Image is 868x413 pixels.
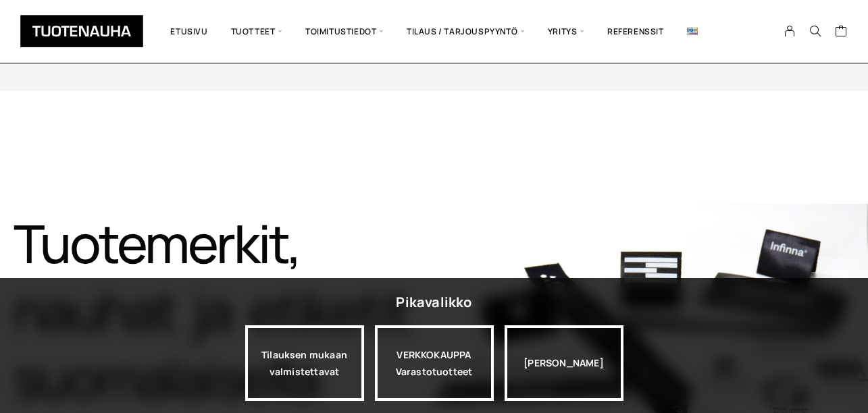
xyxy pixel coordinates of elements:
[835,24,848,40] a: Cart
[220,10,294,53] span: Tuotteet
[802,25,828,37] button: Search
[536,10,596,53] span: Yritys
[375,325,494,401] a: VERKKOKAUPPAVarastotuotteet
[505,325,623,401] div: [PERSON_NAME]
[294,10,395,53] span: Toimitustiedot
[20,15,143,47] img: Tuotenauha Oy
[777,25,803,37] a: My Account
[375,325,494,401] div: VERKKOKAUPPA Varastotuotteet
[596,10,675,53] a: Referenssit
[245,325,364,401] a: Tilauksen mukaan valmistettavat
[687,28,698,35] img: English
[396,290,471,314] div: Pikavalikko
[159,10,219,53] a: Etusivu
[395,10,536,53] span: Tilaus / Tarjouspyyntö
